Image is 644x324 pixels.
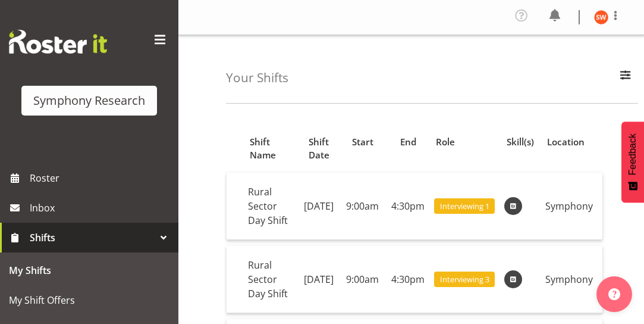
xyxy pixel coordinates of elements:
div: Shift Date [306,135,331,163]
td: 4:30pm [387,173,429,240]
img: shannon-whelan11890.jpg [594,10,608,24]
h4: Your Shifts [226,71,288,85]
td: Rural Sector Day Shift [243,173,299,240]
a: My Shift Offers [3,285,175,315]
img: help-xxl-2.png [608,288,620,300]
button: Filter Employees [613,65,638,91]
td: [DATE] [299,173,338,240]
td: [DATE] [299,246,338,313]
div: Location [547,135,595,149]
div: Start [345,135,379,149]
div: Role [436,135,492,149]
button: Feedback - Show survey [621,121,644,202]
td: 9:00am [338,246,387,313]
span: Feedback [627,133,638,175]
div: Shift Name [250,135,292,163]
span: Shifts [30,229,155,247]
td: Rural Sector Day Shift [243,246,299,313]
img: Rosterit website logo [9,30,107,54]
span: My Shifts [9,261,169,279]
td: Symphony [541,173,602,240]
div: End [393,135,422,149]
div: Skill(s) [507,135,534,149]
span: Inbox [30,199,172,217]
span: Interviewing 1 [440,201,489,212]
span: Roster [30,169,172,187]
td: Symphony [541,246,602,313]
td: 4:30pm [387,246,429,313]
div: Symphony Research [33,92,145,110]
span: Interviewing 3 [440,274,489,285]
td: 9:00am [338,173,387,240]
a: My Shifts [3,256,175,285]
span: My Shift Offers [9,291,169,309]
